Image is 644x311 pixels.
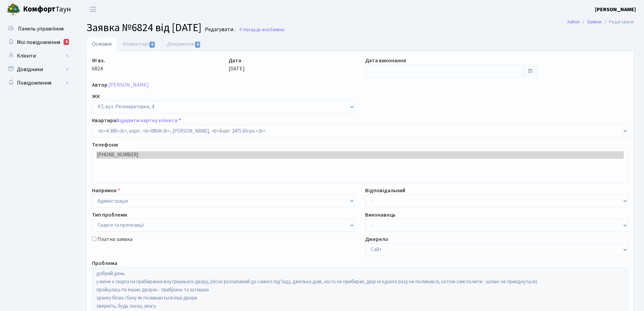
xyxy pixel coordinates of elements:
[3,22,71,36] a: Панель управління
[64,39,69,45] div: 4
[109,81,149,89] a: [PERSON_NAME]
[92,211,127,219] label: Тип проблеми
[557,15,644,29] nav: breadcrumb
[23,4,71,15] span: Таун
[602,18,634,26] li: Редагувати
[3,63,71,76] a: Довідники
[595,5,636,14] a: [PERSON_NAME]
[87,57,223,77] div: 6824
[92,92,100,101] label: ЖК
[587,18,602,25] a: Заявки
[365,186,405,195] label: Відповідальний
[7,3,20,16] img: logo.png
[149,42,155,48] span: 0
[3,49,71,63] a: Клієнти
[229,57,241,65] label: Дата
[195,42,200,48] span: 0
[92,81,108,89] label: Автор
[97,235,133,243] label: Платна заявка
[85,4,101,15] button: Переключити навігацію
[270,26,284,33] span: Заявки
[86,20,201,36] span: Заявка №6824 від [DATE]
[365,57,406,65] label: Дата виконання
[204,26,235,33] small: Редагувати .
[17,39,60,46] span: Мої повідомлення
[92,259,117,267] label: Проблема
[92,116,181,125] label: Квартира
[86,37,117,51] a: Основні
[365,235,388,243] label: Джерело
[92,141,118,149] label: Телефони
[3,36,71,49] a: Мої повідомлення4
[239,26,284,33] a: Назад до всіхЗаявки
[117,37,161,51] a: Коментарі
[18,25,64,32] span: Панель управління
[92,125,628,137] select: )
[96,151,624,159] option: [PHONE_NUMBER]
[92,57,105,65] label: № вх.
[161,37,207,51] a: Документи
[365,211,396,219] label: Виконавець
[92,219,355,232] select: )
[3,76,71,90] a: Повідомлення
[116,117,177,124] a: Відкрити картку клієнта
[23,4,55,15] b: Комфорт
[567,18,580,25] a: Admin
[223,57,360,77] div: [DATE]
[92,186,120,195] label: Напрямок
